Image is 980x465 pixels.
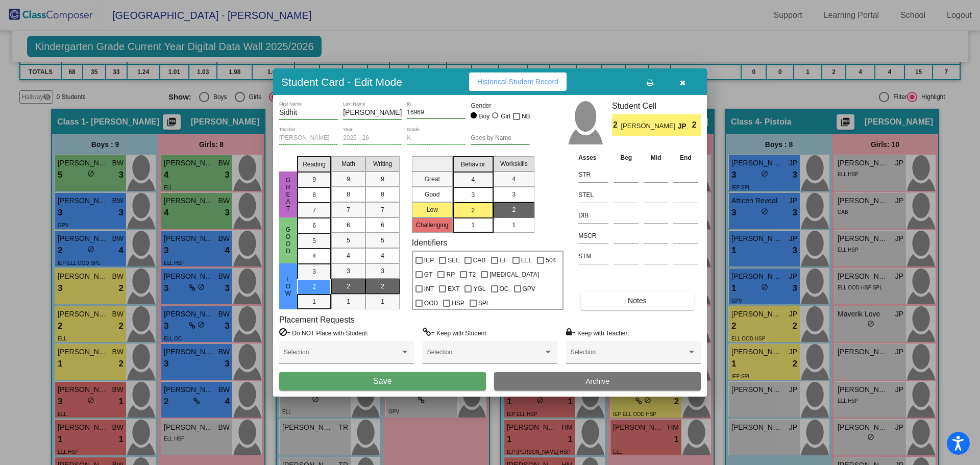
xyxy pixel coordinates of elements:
span: Historical Student Record [477,78,558,86]
span: Good [284,226,293,255]
span: Save [373,377,391,385]
mat-label: Gender [471,101,529,110]
span: 1 [347,297,350,306]
input: assessment [578,187,608,203]
span: SPL [478,297,490,309]
th: Mid [641,152,671,163]
span: 1 [312,297,316,306]
span: 9 [381,175,384,184]
span: 8 [312,190,316,200]
button: Archive [494,372,701,390]
span: 3 [312,267,316,276]
span: 2 [312,282,316,291]
input: Enter ID [407,109,465,116]
span: 6 [312,221,316,230]
span: 3 [347,266,350,276]
label: = Do NOT Place with Student: [279,328,369,338]
span: JP [678,121,692,132]
button: Save [279,372,486,390]
input: assessment [578,208,608,223]
span: 8 [347,190,350,199]
span: GT [424,268,433,281]
span: 2 [512,205,516,214]
h3: Student Card - Edit Mode [281,76,402,88]
span: 7 [381,205,384,214]
span: 2 [612,119,621,131]
span: 4 [471,175,475,184]
span: Archive [585,377,609,385]
span: 3 [512,190,516,199]
span: 2 [692,119,701,131]
input: year [343,135,402,142]
span: 2 [471,206,475,215]
span: 7 [347,205,350,214]
span: Writing [373,159,392,168]
span: 5 [381,236,384,245]
input: goes by name [471,135,529,142]
button: Notes [581,291,693,310]
span: 8 [381,190,384,199]
input: teacher [279,135,338,142]
span: Great [284,177,293,212]
span: 5 [312,236,316,246]
span: 4 [381,251,384,260]
span: OOD [424,297,438,309]
span: 504 [546,254,556,266]
span: 7 [312,206,316,215]
span: Notes [628,297,647,305]
span: EXT [448,283,459,295]
span: SEL [448,254,459,266]
label: = Keep with Teacher: [566,328,629,338]
span: Reading [303,160,326,169]
span: OC [500,283,509,295]
span: Workskills [500,159,528,168]
th: End [671,152,701,163]
span: 3 [381,266,384,276]
label: = Keep with Student: [423,328,488,338]
span: NB [522,110,530,123]
span: 3 [471,190,475,200]
span: 9 [347,175,350,184]
span: 1 [381,297,384,306]
div: Boy [479,112,490,121]
th: Asses [576,152,611,163]
span: CAB [473,254,486,266]
span: [MEDICAL_DATA] [489,268,539,281]
th: Beg [611,152,641,163]
span: ELL [521,254,532,266]
span: 9 [312,175,316,184]
span: 2 [381,282,384,291]
span: YGL [473,283,485,295]
span: INT [424,283,434,295]
input: grade [407,135,465,142]
span: 1 [512,221,516,230]
span: RP [446,268,455,281]
span: 5 [347,236,350,245]
span: 4 [312,252,316,261]
span: 2 [347,282,350,291]
span: 4 [512,175,516,184]
input: assessment [578,249,608,264]
span: EF [500,254,507,266]
input: assessment [578,228,608,243]
span: 1 [471,221,475,230]
div: Girl [500,112,510,121]
span: IEP [424,254,434,266]
span: [PERSON_NAME] [621,121,677,132]
span: Math [341,159,355,168]
button: Historical Student Record [469,72,567,91]
span: 6 [381,221,384,230]
h3: Student Cell [612,101,701,111]
label: Placement Requests [279,315,355,325]
input: assessment [578,167,608,182]
label: Identifiers [412,238,447,248]
span: GPV [523,283,535,295]
span: 4 [347,251,350,260]
span: HSP [452,297,464,309]
span: 6 [347,221,350,230]
span: T2 [469,268,476,281]
span: Low [284,276,293,297]
span: Behavior [461,160,485,169]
